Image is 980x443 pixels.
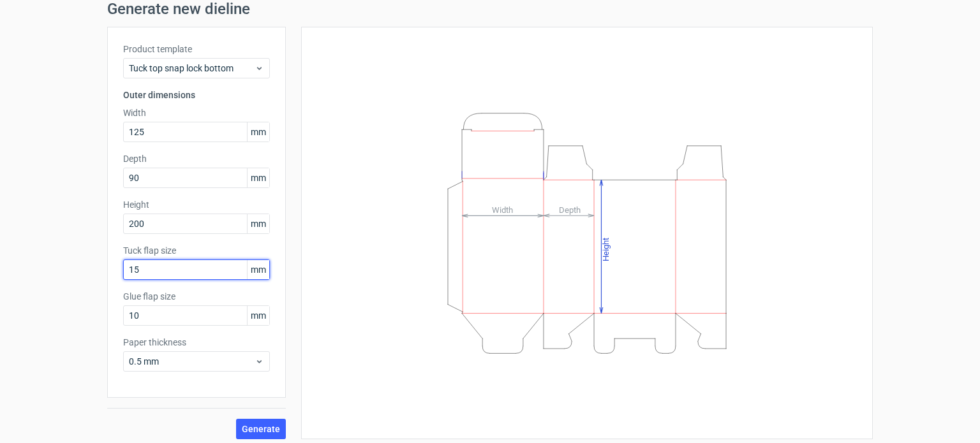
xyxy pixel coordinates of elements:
tspan: Width [492,205,513,214]
h3: Outer dimensions [123,89,270,101]
button: Generate [236,419,286,439]
h1: Generate new dieline [107,1,873,17]
label: Paper thickness [123,336,270,349]
span: mm [247,214,269,233]
label: Product template [123,43,270,55]
span: mm [247,260,269,279]
span: mm [247,168,269,187]
span: mm [247,306,269,325]
label: Width [123,106,270,119]
label: Height [123,198,270,211]
label: Depth [123,152,270,165]
tspan: Height [601,237,611,261]
label: Tuck flap size [123,244,270,257]
span: Tuck top snap lock bottom [129,62,255,75]
span: Generate [242,425,280,433]
span: 0.5 mm [129,355,255,368]
span: mm [247,122,269,142]
tspan: Depth [559,205,581,214]
label: Glue flap size [123,290,270,303]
